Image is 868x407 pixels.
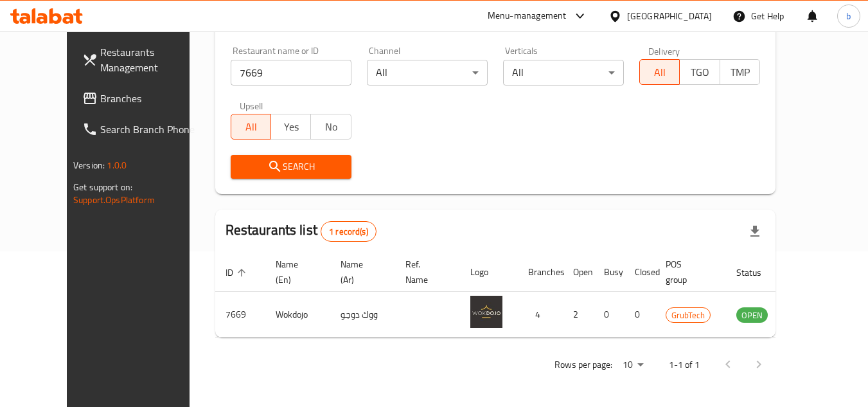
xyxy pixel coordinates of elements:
img: Wokdojo [470,296,502,328]
div: All [503,60,624,86]
th: Busy [594,253,624,292]
span: OPEN [736,308,768,323]
span: 1.0.0 [107,157,127,174]
th: Closed [624,253,655,292]
p: 1-1 of 1 [669,357,700,373]
span: Version: [73,157,105,174]
h2: Restaurants list [226,221,376,242]
span: All [645,63,675,82]
span: Search Branch Phone [100,122,202,137]
div: Menu-management [488,8,567,24]
a: Restaurants Management [72,37,212,83]
label: Upsell [240,101,263,110]
span: No [316,118,346,136]
button: TMP [720,59,760,85]
th: Branches [518,253,563,292]
span: b [846,9,851,23]
a: Support.OpsPlatform [73,192,155,208]
div: [GEOGRAPHIC_DATA] [627,9,712,23]
span: Yes [276,118,306,136]
td: 0 [594,292,624,338]
span: GrubTech [666,308,710,323]
div: All [367,60,488,86]
span: Name (Ar) [341,257,380,287]
td: 7669 [215,292,265,338]
button: All [231,114,271,140]
a: Search Branch Phone [72,114,212,145]
table: enhanced table [215,253,838,338]
td: ووك دوجو [330,292,395,338]
label: Delivery [648,46,680,55]
div: OPEN [736,307,768,323]
a: Branches [72,83,212,114]
span: Branches [100,91,202,106]
p: Rows per page: [554,357,612,373]
span: 1 record(s) [321,226,376,238]
button: Search [231,155,351,179]
span: TGO [685,63,714,82]
span: Get support on: [73,179,132,195]
td: 0 [624,292,655,338]
td: 4 [518,292,563,338]
span: Restaurants Management [100,44,202,75]
div: Export file [740,216,770,247]
td: 2 [563,292,594,338]
span: Ref. Name [405,257,445,287]
span: POS group [666,257,711,287]
div: Rows per page: [617,356,648,375]
span: ID [226,265,250,280]
td: Wokdojo [265,292,330,338]
button: TGO [679,59,720,85]
span: Search [241,159,341,175]
span: All [236,118,266,136]
input: Search for restaurant name or ID.. [231,60,351,86]
span: Name (En) [276,257,315,287]
th: Logo [460,253,518,292]
h2: Restaurant search [231,15,760,35]
span: Status [736,265,778,280]
button: No [310,114,351,140]
th: Open [563,253,594,292]
div: Total records count [321,221,376,242]
button: Yes [270,114,311,140]
button: All [639,59,680,85]
span: TMP [725,63,755,82]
